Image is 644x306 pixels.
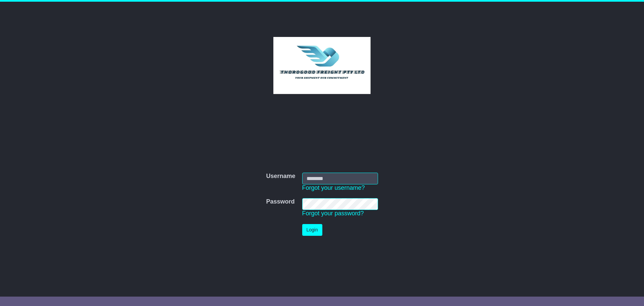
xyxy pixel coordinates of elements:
[273,37,371,94] img: Thorogood Freight Pty Ltd
[302,224,322,236] button: Login
[302,184,365,191] a: Forgot your username?
[302,210,364,217] a: Forgot your password?
[266,173,295,180] label: Username
[266,198,294,206] label: Password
